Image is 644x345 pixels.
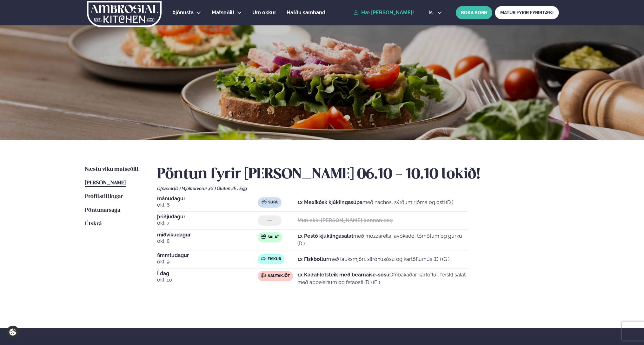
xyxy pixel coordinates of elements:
[157,237,258,245] span: okt. 8
[297,271,468,286] p: Ofnbakaðar kartöflur, ferskt salat með appelsínum og fetaosti (D ) (E )
[85,221,102,227] span: Útskrá
[456,6,492,19] button: BÓKA BORÐ
[297,233,353,239] strong: 1x Pestó kjúklingasalat
[267,218,272,223] span: ---
[261,234,266,239] img: salad.svg
[268,235,279,240] span: Salat
[209,186,232,191] span: (G ) Glúten ,
[85,207,120,214] a: Pöntunarsaga
[85,180,126,186] span: [PERSON_NAME]
[172,10,194,16] span: Þjónusta
[157,214,258,219] span: þriðjudagur
[157,201,258,209] span: okt. 6
[157,253,258,258] span: fimmtudagur
[495,6,559,19] a: MATUR FYRIR FYRIRTÆKI
[252,10,276,16] span: Um okkur
[297,232,468,248] p: með mozzarella, avókadó, tómötum og gúrku (D )
[287,10,325,16] span: Hafðu samband
[354,10,414,16] a: Hæ [PERSON_NAME]!
[212,10,234,16] span: Matseðill
[157,271,258,276] span: Í dag
[232,186,247,191] span: (E ) Egg
[85,208,120,213] span: Pöntunarsaga
[172,9,194,17] a: Þjónusta
[157,196,258,201] span: mánudagur
[297,199,362,205] strong: 1x Mexíkósk kjúklingasúpa
[157,232,258,237] span: miðvikudagur
[262,199,267,204] img: soup.svg
[85,194,123,199] span: Prófílstillingar
[174,186,209,191] span: (D ) Mjólkurvörur ,
[85,166,139,173] a: Næstu viku matseðill
[297,199,453,206] p: með nachos, sýrðum rjóma og osti (D )
[212,9,234,17] a: Matseðill
[428,10,435,15] span: is
[297,272,389,278] strong: 1x Kalfafiletsteik með béarnaise-sósu
[268,200,278,205] span: Súpa
[423,10,447,15] button: is
[157,186,559,191] div: Ofnæmi:
[261,256,266,261] img: fish.svg
[6,326,19,339] a: Cookie settings
[252,9,276,17] a: Um okkur
[85,167,139,172] span: Næstu viku matseðill
[261,273,266,278] img: beef.svg
[287,9,325,17] a: Hafðu samband
[297,217,393,223] strong: Mun ekki [PERSON_NAME] þennan dag
[157,258,258,266] span: okt. 9
[268,257,281,262] span: Fiskur
[297,256,328,262] strong: 1x Fiskbollur
[85,220,102,228] a: Útskrá
[85,193,123,201] a: Prófílstillingar
[268,274,290,279] span: Nautakjöt
[157,219,258,227] span: okt. 7
[297,255,449,263] p: með lauksmjöri, sítrónusósu og kartöflumús (D ) (G )
[157,276,258,284] span: okt. 10
[85,179,126,187] a: [PERSON_NAME]
[157,166,559,183] h2: Pöntun fyrir [PERSON_NAME] 06.10 - 10.10 lokið!
[86,1,162,27] img: logo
